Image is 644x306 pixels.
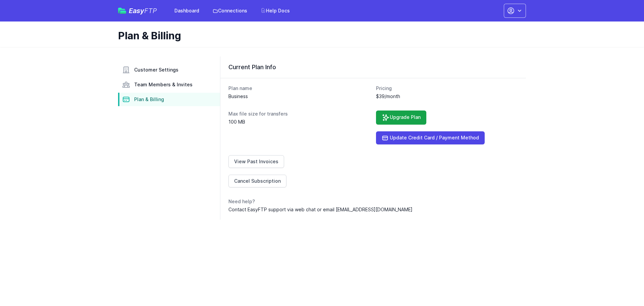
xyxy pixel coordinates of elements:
dt: Plan name [228,85,371,92]
a: Help Docs [257,5,294,17]
a: Upgrade Plan [376,111,426,125]
dd: Contact EasyFTP support via web chat or email [EMAIL_ADDRESS][DOMAIN_NAME] [228,206,518,213]
dd: Business [228,93,371,100]
dt: Max file size for transfers [228,111,371,117]
a: Team Members & Invites [118,78,220,91]
dd: $39/month [376,93,518,100]
span: FTP [144,7,157,15]
span: Easy [129,7,157,14]
a: View Past Invoices [228,155,284,168]
h3: Current Plan Info [228,63,518,71]
span: Plan & Billing [134,96,164,103]
a: Customer Settings [118,63,220,77]
span: Team Members & Invites [134,81,193,88]
dt: Pricing [376,85,518,92]
dt: Need help? [228,198,518,205]
a: Cancel Subscription [228,175,286,187]
a: EasyFTP [118,7,157,14]
img: easyftp_logo.png [118,8,126,14]
dd: 100 MB [228,119,371,125]
h1: Plan & Billing [118,30,521,42]
span: Customer Settings [134,67,178,73]
a: Connections [209,5,251,17]
a: Plan & Billing [118,93,220,106]
a: Update Credit Card / Payment Method [376,131,485,144]
a: Dashboard [170,5,203,17]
